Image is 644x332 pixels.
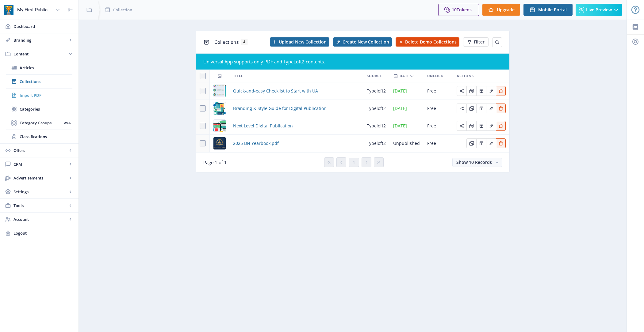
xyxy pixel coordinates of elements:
span: Create New Collection [343,40,389,44]
a: Edit page [466,105,476,111]
a: Edit page [486,105,496,111]
a: Edit page [466,140,476,146]
span: Unlock [427,72,443,80]
a: New page [392,37,459,47]
button: Mobile Portal [523,4,573,16]
div: Universal App supports only PDF and TypeLoft2 contents. [203,58,502,65]
a: Edit page [476,88,486,93]
button: 1 [349,158,359,167]
span: Tokens [457,7,472,13]
a: Category GroupsWeb [6,116,72,130]
span: Source [367,72,382,80]
button: 10Tokens [438,4,479,16]
a: Edit page [486,123,496,128]
a: Edit page [496,105,506,111]
button: Live Preview [576,4,622,16]
td: Free [424,135,453,152]
a: Edit page [457,105,466,111]
span: Articles [20,65,72,71]
img: b553718e-f9fe-4e73-b67a-c162cebc316c.jpg [213,137,226,149]
span: Classifications [20,134,72,140]
a: Quick-and-easy Checklist to Start with UA [233,87,318,95]
td: Free [424,117,453,135]
td: [DATE] [389,100,424,117]
span: Advertisements [13,175,67,181]
img: 36c11e01-2dfe-44cd-a3b2-ba35f59968ed.png [213,85,226,97]
span: CRM [13,161,67,167]
td: Free [424,82,453,100]
span: Content [13,51,67,57]
span: Date [400,72,409,80]
a: Edit page [496,140,506,146]
span: Title [233,72,243,80]
span: 1 [353,160,355,165]
app-collection-view: Collections [196,31,510,172]
a: Edit page [476,123,486,128]
span: Mobile Portal [538,7,567,12]
td: typeloft2 [363,100,389,117]
a: Edit page [496,88,506,93]
img: 97435528-39c3-4376-997b-3c6feef68dc5.png [213,120,226,132]
a: Edit page [476,105,486,111]
button: Upload New Collection [270,37,329,47]
a: Edit page [486,140,496,146]
span: Offers [13,147,67,153]
td: typeloft2 [363,117,389,135]
button: Create New Collection [333,37,392,47]
a: New page [329,37,392,47]
span: Logout [13,230,74,236]
td: typeloft2 [363,135,389,152]
td: [DATE] [389,82,424,100]
td: Free [424,100,453,117]
img: a735d4e9-daa5-4e27-a3bf-2969119ad2b7.png [213,102,226,115]
a: Edit page [466,123,476,128]
span: Settings [13,189,67,195]
span: 4 [241,39,247,45]
a: Edit page [476,140,486,146]
a: Categories [6,102,72,116]
span: Branding [13,37,67,43]
a: Branding & Style Guide for Digital Publication [233,105,327,112]
td: Unpublished [389,135,424,152]
span: Upload New Collection [279,40,327,44]
span: Categories [20,106,72,112]
a: Collections [6,75,72,88]
span: Dashboard [13,23,74,29]
button: Upgrade [482,4,520,16]
td: [DATE] [389,117,424,135]
a: Import PDF [6,89,72,102]
span: Filter [474,40,485,44]
img: app-icon.png [4,5,13,15]
span: Actions [457,72,474,80]
a: 2025 BN Yearbook.pdf [233,140,279,147]
span: Page 1 of 1 [203,159,227,165]
a: Classifications [6,130,72,143]
a: Edit page [466,88,476,93]
button: Filter [463,37,489,47]
td: typeloft2 [363,82,389,100]
a: Next Level Digital Publication [233,122,293,130]
a: Articles [6,61,72,74]
span: Collections [214,39,239,45]
span: Show 10 Records [456,159,492,165]
span: Upgrade [497,7,515,12]
span: Delete Demo Collections [405,40,457,44]
a: Edit page [457,123,466,128]
span: Collections [20,78,72,85]
span: Category Groups [20,120,62,126]
span: Live Preview [586,7,612,12]
span: Tools [13,202,67,209]
button: Show 10 Records [452,158,502,167]
span: Account [13,216,67,222]
div: My First Publication [17,3,53,17]
a: Edit page [486,88,496,93]
button: Delete Demo Collections [396,37,459,47]
nb-badge: Web [62,120,72,126]
span: Import PDF [20,92,72,98]
span: Collection [113,7,132,13]
a: Edit page [457,88,466,93]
